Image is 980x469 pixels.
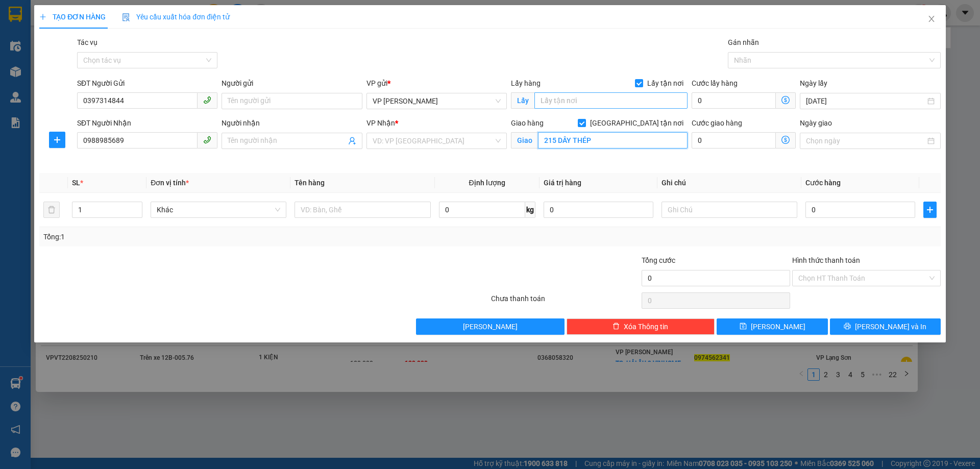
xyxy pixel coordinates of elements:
[49,132,65,148] button: plus
[612,323,620,331] span: delete
[490,293,641,311] div: Chưa thanh toán
[657,173,801,193] th: Ghi chú
[806,135,925,146] input: Ngày giao
[781,96,790,104] span: dollar-circle
[122,13,230,21] span: Yêu cầu xuất hóa đơn điện tử
[643,78,688,89] span: Lấy tận nơi
[366,119,395,127] span: VP Nhận
[366,78,507,89] div: VP gửi
[39,13,106,21] span: TẠO ĐƠN HÀNG
[586,117,688,129] span: [GEOGRAPHIC_DATA] tận nơi
[830,318,941,335] button: printer[PERSON_NAME] và In
[50,136,65,144] span: plus
[751,321,805,332] span: [PERSON_NAME]
[740,323,747,331] span: save
[39,13,46,20] span: plus
[844,323,851,331] span: printer
[122,13,130,21] img: icon
[222,78,362,89] div: Người gửi
[855,321,926,332] span: [PERSON_NAME] và In
[203,136,211,144] span: phone
[923,202,937,218] button: plus
[416,318,565,335] button: [PERSON_NAME]
[43,231,378,242] div: Tổng: 1
[43,202,60,218] button: delete
[692,132,776,149] input: Cước giao hàng
[800,79,827,87] label: Ngày lấy
[463,321,518,332] span: [PERSON_NAME]
[692,92,776,109] input: Cước lấy hàng
[511,92,534,109] span: Lấy
[222,117,362,129] div: Người nhận
[469,179,505,187] span: Định lượng
[917,5,946,34] button: Close
[927,15,936,23] span: close
[511,132,538,149] span: Giao
[567,318,715,335] button: deleteXóa Thông tin
[692,119,742,127] label: Cước giao hàng
[295,179,325,187] span: Tên hàng
[157,202,280,217] span: Khác
[77,38,97,46] label: Tác vụ
[151,179,189,187] span: Đơn vị tính
[805,179,841,187] span: Cước hàng
[624,321,668,332] span: Xóa Thông tin
[295,202,430,218] input: VD: Bàn, Ghế
[77,117,217,129] div: SĐT Người Nhận
[800,119,832,127] label: Ngày giao
[642,256,675,264] span: Tổng cước
[544,202,653,218] input: 0
[203,96,211,104] span: phone
[544,179,581,187] span: Giá trị hàng
[511,119,544,127] span: Giao hàng
[806,95,925,107] input: Ngày lấy
[538,132,688,149] input: Giao tận nơi
[661,202,797,218] input: Ghi Chú
[692,79,738,87] label: Cước lấy hàng
[792,256,860,264] label: Hình thức thanh toán
[781,136,790,144] span: dollar-circle
[348,137,356,145] span: user-add
[534,92,688,109] input: Lấy tận nơi
[77,78,217,89] div: SĐT Người Gửi
[728,38,759,46] label: Gán nhãn
[511,79,541,87] span: Lấy hàng
[924,206,936,214] span: plus
[717,318,827,335] button: save[PERSON_NAME]
[72,179,80,187] span: SL
[373,93,501,109] span: VP Minh Khai
[525,202,535,218] span: kg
